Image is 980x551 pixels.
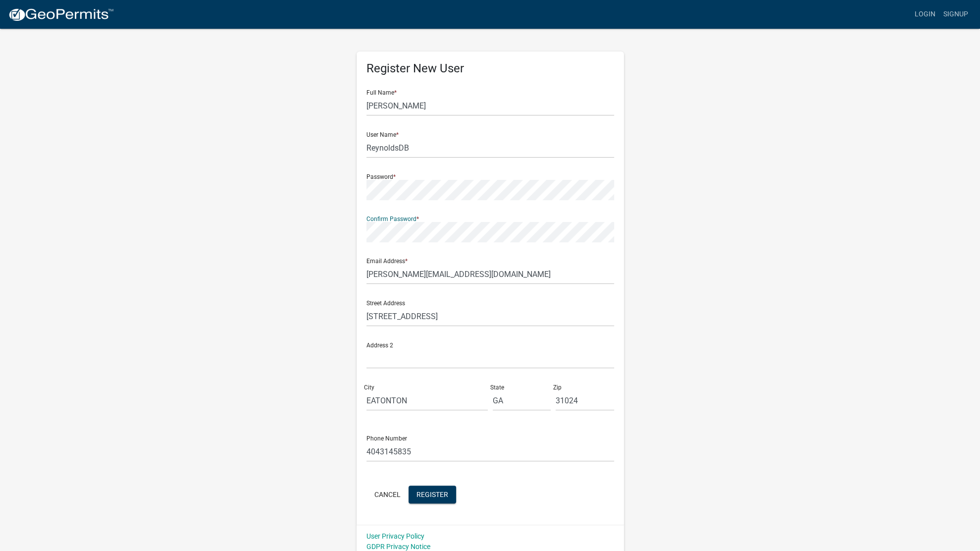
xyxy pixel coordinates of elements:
button: Cancel [366,486,409,503]
button: Register [409,486,456,503]
span: Register [416,490,448,498]
a: GDPR Privacy Notice [366,543,430,551]
a: Signup [939,5,972,24]
h5: Register New User [366,61,614,76]
a: User Privacy Policy [366,532,424,540]
a: Login [911,5,939,24]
